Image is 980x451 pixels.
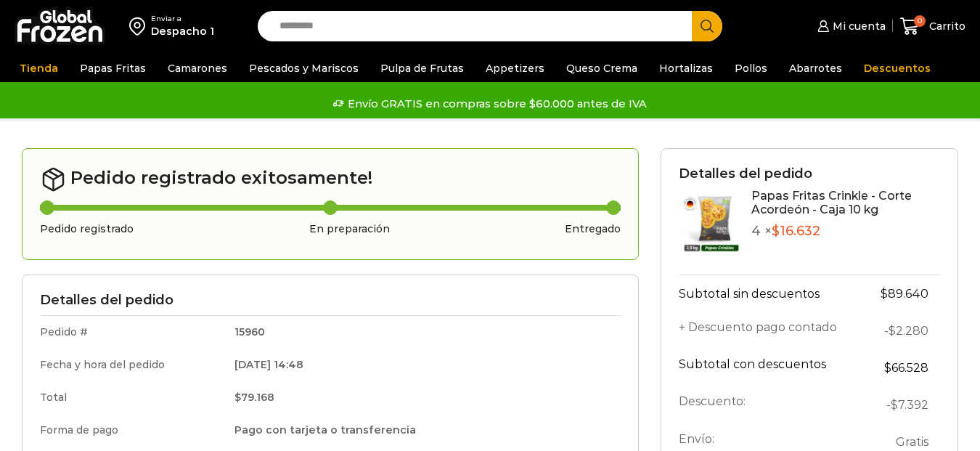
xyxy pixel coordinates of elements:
[234,391,274,404] bdi: 79.168
[40,349,224,381] td: Fecha y hora del pedido
[234,391,241,404] span: $
[857,54,938,82] a: Descuentos
[891,398,928,412] span: 7.392
[829,19,886,33] span: Mi cuenta
[40,414,224,447] td: Forma de pago
[884,361,891,375] span: $
[862,312,940,349] td: -
[926,19,965,33] span: Carrito
[309,223,390,235] h3: En preparación
[814,12,885,41] a: Mi cuenta
[12,54,65,82] a: Tienda
[40,293,621,309] h3: Detalles del pedido
[652,54,720,82] a: Hortalizas
[224,414,621,447] td: Pago con tarjeta o transferencia
[751,224,940,240] p: 4 ×
[889,324,928,338] bdi: 2.280
[679,166,940,182] h3: Detalles del pedido
[151,14,214,24] div: Enviar a
[881,287,928,301] bdi: 89.640
[40,166,621,192] h2: Pedido registrado exitosamente!
[727,54,775,82] a: Pollos
[679,312,862,349] th: + Descuento pago contado
[914,15,926,27] span: 0
[129,14,151,38] img: address-field-icon.svg
[40,223,134,235] h3: Pedido registrado
[679,275,862,312] th: Subtotal sin descuentos
[751,189,912,216] a: Papas Fritas Crinkle - Corte Acordeón - Caja 10 kg
[478,54,552,82] a: Appetizers
[692,11,722,41] button: Search button
[160,54,234,82] a: Camarones
[679,349,862,386] th: Subtotal con descuentos
[373,54,471,82] a: Pulpa de Frutas
[224,349,621,381] td: [DATE] 14:48
[565,223,621,235] h3: Entregado
[40,316,224,349] td: Pedido #
[889,324,896,338] span: $
[73,54,153,82] a: Papas Fritas
[151,24,214,38] div: Despacho 1
[881,287,888,301] span: $
[224,316,621,349] td: 15960
[891,398,898,412] span: $
[559,54,645,82] a: Queso Crema
[242,54,366,82] a: Pescados y Mariscos
[772,223,780,239] span: $
[40,381,224,414] td: Total
[782,54,849,82] a: Abarrotes
[862,386,940,423] td: -
[900,9,965,44] a: 0 Carrito
[679,386,862,423] th: Descuento:
[884,361,928,375] bdi: 66.528
[772,223,820,239] bdi: 16.632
